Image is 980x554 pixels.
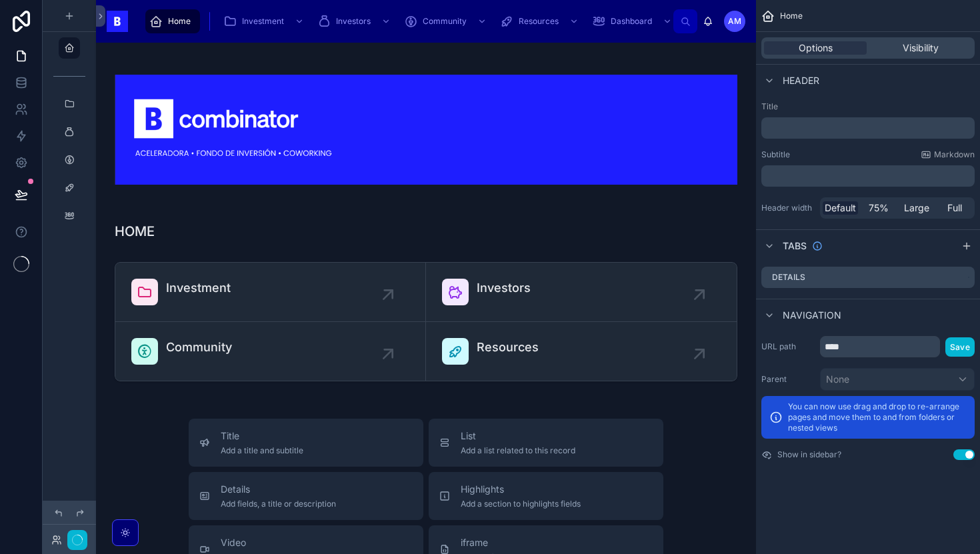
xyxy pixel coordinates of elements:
label: Header width [761,203,815,213]
span: Highlights [461,483,581,496]
label: Subtitle [761,149,790,160]
div: scrollable content [761,117,975,139]
button: DetailsAdd fields, a title or description [189,472,423,520]
span: Home [168,16,191,27]
span: Dashboard [611,16,652,27]
span: Community [423,16,467,27]
span: Add a section to highlights fields [461,499,581,509]
span: AM [728,16,741,27]
p: You can now use drag and drop to re-arrange pages and move them to and from folders or nested views [788,401,967,433]
button: HighlightsAdd a section to highlights fields [429,472,663,520]
button: ListAdd a list related to this record [429,419,663,467]
span: Investment [242,16,284,27]
a: Home [145,9,200,33]
span: 75% [869,201,889,215]
div: scrollable content [139,7,673,36]
a: Investment [219,9,311,33]
span: Details [221,483,336,496]
label: Details [772,272,805,283]
span: Add a title and subtitle [221,445,303,456]
a: Investors [313,9,397,33]
span: Visibility [903,41,939,55]
span: List [461,429,575,443]
label: Parent [761,374,815,385]
button: TitleAdd a title and subtitle [189,419,423,467]
span: Options [799,41,833,55]
span: Markdown [934,149,975,160]
button: Save [945,337,975,357]
span: Home [780,11,803,21]
label: URL path [761,341,815,352]
div: scrollable content [761,165,975,187]
a: Markdown [921,149,975,160]
span: Investors [336,16,371,27]
span: Full [947,201,962,215]
span: Title [221,429,303,443]
span: Navigation [783,309,841,322]
a: Dashboard [588,9,679,33]
span: Tabs [783,239,807,253]
button: None [820,368,975,391]
span: Video [221,536,297,549]
span: Header [783,74,819,87]
span: None [826,373,849,386]
a: Resources [496,9,585,33]
span: Add a list related to this record [461,445,575,456]
label: Title [761,101,975,112]
span: Default [825,201,856,215]
span: Resources [519,16,559,27]
span: iframe [461,536,541,549]
span: Add fields, a title or description [221,499,336,509]
img: App logo [107,11,128,32]
label: Show in sidebar? [777,449,841,460]
span: Large [904,201,929,215]
a: Community [400,9,493,33]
